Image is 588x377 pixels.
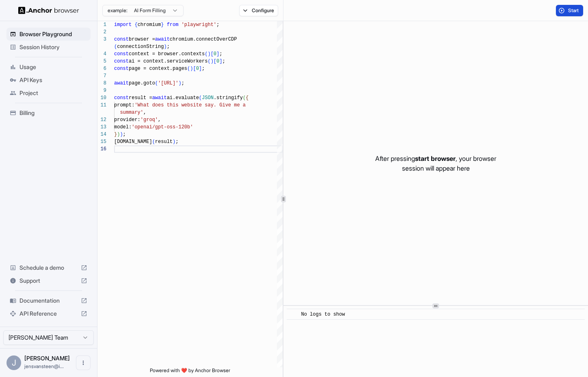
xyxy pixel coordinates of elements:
div: API Reference [6,307,91,320]
span: ; [222,58,225,64]
span: ( [208,58,210,64]
span: [ [214,58,216,64]
span: page.goto [129,80,155,86]
span: ] [219,58,222,64]
span: ; [123,132,126,137]
div: Usage [6,61,91,74]
span: Start [568,7,579,14]
span: ; [175,139,178,145]
div: 14 [97,131,106,138]
span: from [167,22,179,28]
span: chromium [138,22,161,28]
span: start browser [415,154,456,162]
span: ) [208,51,210,57]
span: example: [108,7,128,14]
span: chromium.connectOverCDP [170,37,237,42]
span: import [114,22,132,28]
span: 'playwright' [182,22,216,28]
span: result = [129,95,152,101]
span: ) [117,132,120,137]
span: ] [216,51,219,57]
span: browser = [129,37,155,42]
span: [DOMAIN_NAME] [114,139,152,145]
span: [ [193,66,196,71]
div: 6 [97,65,106,72]
span: 0 [216,58,219,64]
span: ​ [291,310,295,318]
span: , [158,117,161,123]
span: Powered with ❤️ by Anchor Browser [150,367,230,377]
span: } [114,132,117,137]
span: Documentation [19,297,78,305]
span: const [114,37,129,42]
button: Open menu [76,355,91,370]
span: Session History [19,43,87,51]
span: API Reference [19,310,78,318]
span: Usage [19,63,87,71]
div: 11 [97,102,106,109]
span: ( [243,95,246,101]
img: Anchor Logo [18,6,79,14]
span: Browser Playground [19,30,87,38]
div: 12 [97,116,106,123]
span: ] [199,66,202,71]
span: const [114,58,129,64]
span: ( [155,80,158,86]
span: const [114,95,129,101]
div: 16 [97,145,106,153]
div: 13 [97,123,106,131]
div: 9 [97,87,106,94]
span: Support [19,277,78,285]
span: Project [19,89,87,97]
span: 0 [196,66,199,71]
span: await [114,80,129,86]
div: 2 [97,28,106,36]
span: connectionString [117,44,164,50]
span: '[URL]' [158,80,178,86]
button: Configure [239,5,279,16]
span: Schedule a demo [19,264,78,272]
div: API Keys [6,74,91,87]
span: jensvansteen@icloud.com [24,363,64,369]
span: ; [216,22,219,28]
span: ai = context.serviceWorkers [129,58,208,64]
button: Start [556,5,583,16]
span: model: [114,124,132,130]
span: await [152,95,167,101]
div: 1 [97,21,106,28]
span: 'openai/gpt-oss-120b' [132,124,193,130]
span: } [161,22,164,28]
span: ; [202,66,205,71]
div: Documentation [6,294,91,307]
span: ( [187,66,190,71]
span: { [246,95,249,101]
span: 'groq' [141,117,158,123]
span: Jens Van Steen [24,355,70,362]
span: prompt: [114,102,134,108]
span: ) [211,58,214,64]
span: No logs to show [301,312,345,317]
div: Support [6,274,91,287]
span: ai.evaluate [167,95,199,101]
span: result [155,139,173,145]
span: page = context.pages [129,66,187,71]
span: const [114,51,129,57]
div: 10 [97,94,106,102]
span: JSON [202,95,214,101]
div: 5 [97,58,106,65]
span: ) [178,80,181,86]
span: context = browser.contexts [129,51,205,57]
span: 'What does this website say. Give me a [134,102,246,108]
span: 0 [214,51,216,57]
span: await [155,37,170,42]
span: API Keys [19,76,87,84]
span: ( [205,51,208,57]
div: J [6,355,21,370]
span: Billing [19,109,87,117]
span: ( [152,139,155,145]
div: Schedule a demo [6,261,91,274]
span: .stringify [214,95,243,101]
div: 7 [97,72,106,80]
span: ) [190,66,193,71]
p: After pressing , your browser session will appear here [375,154,496,173]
